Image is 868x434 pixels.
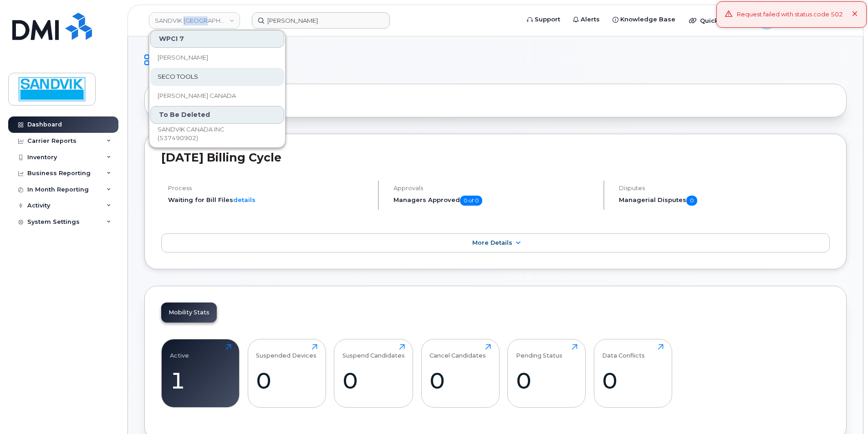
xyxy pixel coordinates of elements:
[619,196,830,206] h5: Managerial Disputes
[619,185,830,192] h4: Disputes
[460,196,482,206] span: 0 of 0
[602,367,664,394] div: 0
[158,53,208,62] span: [PERSON_NAME]
[158,125,262,143] span: SANDVIK CANADA INC (537490902)
[737,10,843,19] div: Request failed with status code 502
[150,125,284,143] a: SANDVIK CANADA INC (537490902)
[233,196,255,203] a: details
[342,344,405,359] div: Suspend Candidates
[158,91,236,101] span: [PERSON_NAME] CANADA
[170,344,231,402] a: Active1
[342,344,405,402] a: Suspend Candidates0
[686,196,697,206] span: 0
[516,367,577,394] div: 0
[429,344,491,402] a: Cancel Candidates0
[170,367,231,394] div: 1
[516,344,577,402] a: Pending Status0
[256,344,317,402] a: Suspended Devices0
[150,68,284,86] a: SECO TOOLS
[429,344,486,359] div: Cancel Candidates
[150,30,284,48] div: WPCI 7
[516,344,562,359] div: Pending Status
[158,72,198,81] span: SECO TOOLS
[602,344,664,402] a: Data Conflicts0
[150,49,284,67] a: [PERSON_NAME]
[150,87,284,105] a: [PERSON_NAME] CANADA
[150,106,284,124] div: To Be Deleted
[168,185,370,192] h4: Process
[161,151,830,164] h2: [DATE] Billing Cycle
[429,367,491,394] div: 0
[472,239,512,246] span: More Details
[393,196,596,206] h5: Managers Approved
[342,367,405,394] div: 0
[256,367,317,394] div: 0
[170,344,189,359] div: Active
[168,196,370,204] li: Waiting for Bill Files
[602,344,645,359] div: Data Conflicts
[256,344,317,359] div: Suspended Devices
[393,185,596,192] h4: Approvals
